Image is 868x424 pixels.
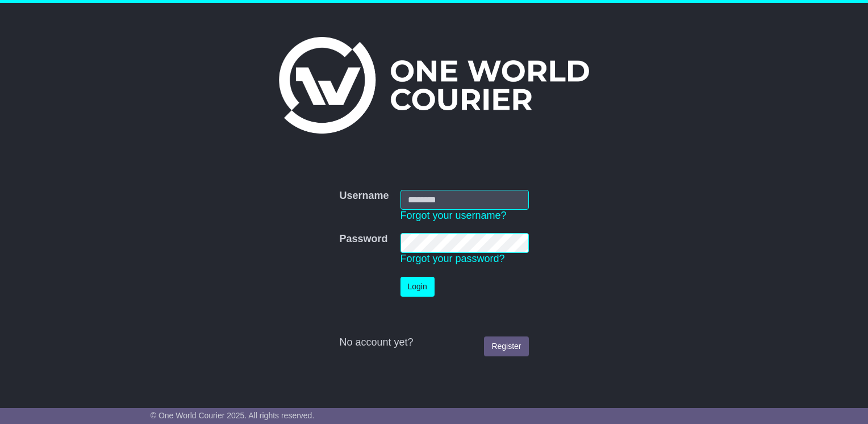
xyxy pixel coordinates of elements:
[484,336,528,356] a: Register
[279,37,589,134] img: One World
[339,190,389,202] label: Username
[400,253,505,264] a: Forgot your password?
[339,336,528,349] div: No account yet?
[151,411,315,420] span: © One World Courier 2025. All rights reserved.
[400,210,507,221] a: Forgot your username?
[400,277,435,297] button: Login
[339,233,387,246] label: Password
